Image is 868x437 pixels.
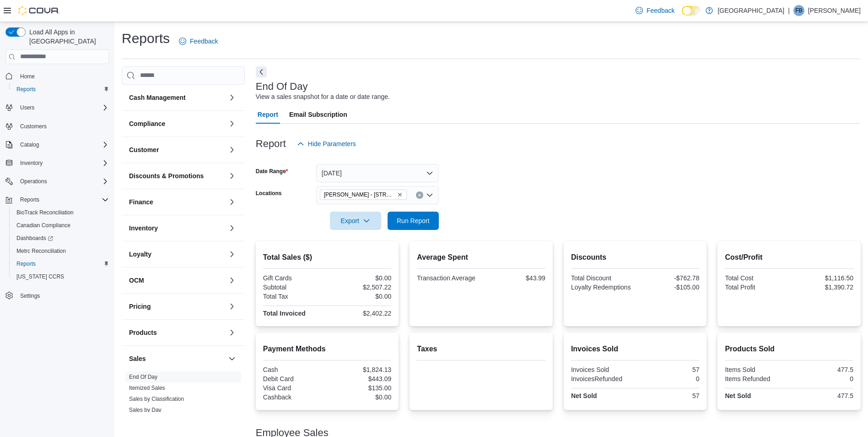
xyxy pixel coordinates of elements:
div: $1,116.50 [791,274,853,282]
div: 477.5 [791,392,853,399]
button: BioTrack Reconciliation [9,206,113,219]
div: Total Cost [725,274,787,282]
span: Home [20,73,35,80]
span: End Of Day [129,373,157,381]
button: Compliance [226,118,237,129]
span: Home [16,71,109,82]
button: Canadian Compliance [9,219,113,232]
button: Reports [9,83,113,96]
strong: Net Sold [571,392,597,399]
span: Dashboards [16,235,53,242]
span: FB [795,5,802,16]
button: Inventory [16,158,46,169]
span: Reports [16,86,36,93]
button: Open list of options [426,191,433,199]
div: 0 [637,375,699,382]
button: Catalog [16,139,43,150]
span: Settings [16,290,109,301]
button: Compliance [129,119,225,128]
button: Customers [2,120,113,133]
div: Items Sold [725,366,787,373]
div: -$105.00 [637,284,699,291]
div: Total Discount [571,274,633,282]
strong: Total Invoiced [263,310,306,317]
h2: Total Sales ($) [263,252,392,263]
span: Inventory [20,159,43,167]
button: [DATE] [316,164,439,182]
span: Users [16,102,109,113]
a: BioTrack Reconciliation [13,207,77,218]
div: 477.5 [791,366,853,373]
span: Customers [20,123,47,130]
p: | [788,5,790,16]
a: Metrc Reconciliation [13,246,70,257]
a: Home [16,71,38,82]
a: Dashboards [9,232,113,245]
span: Operations [16,176,109,187]
p: [GEOGRAPHIC_DATA] [717,5,784,16]
span: Canadian Compliance [13,220,109,231]
div: 0 [791,375,853,382]
h2: Taxes [417,344,545,355]
div: Loyalty Redemptions [571,284,633,291]
label: Locations [256,190,282,197]
span: [US_STATE] CCRS [16,273,64,280]
span: Metrc Reconciliation [16,247,66,255]
span: Load All Apps in [GEOGRAPHIC_DATA] [26,27,109,46]
span: Run Report [397,216,430,225]
a: Settings [16,290,43,301]
div: Cash [263,366,325,373]
div: Invoices Sold [571,366,633,373]
span: Sales by Day [129,406,162,414]
span: Operations [20,178,47,185]
button: OCM [226,275,237,286]
button: Export [330,212,381,230]
div: Transaction Average [417,274,479,282]
a: Reports [13,258,39,269]
h2: Average Spent [417,252,545,263]
div: $443.09 [329,375,391,382]
img: Cova [18,6,59,15]
h3: Pricing [129,302,151,311]
div: $0.00 [329,293,391,300]
span: Feedback [647,6,674,15]
button: Settings [2,289,113,302]
div: $2,507.22 [329,284,391,291]
button: Pricing [226,301,237,312]
div: 57 [637,366,699,373]
button: OCM [129,276,225,285]
input: Dark Mode [682,6,701,16]
h2: Payment Methods [263,344,392,355]
div: 57 [637,392,699,399]
button: Operations [2,175,113,188]
button: Reports [9,257,113,270]
button: Users [2,101,113,114]
h3: Finance [129,197,153,207]
a: [US_STATE] CCRS [13,271,68,282]
span: [PERSON_NAME] - [STREET_ADDRESS] [324,190,395,199]
span: Email Subscription [289,105,347,124]
div: $135.00 [329,384,391,392]
button: Next [256,66,267,77]
a: End Of Day [129,374,157,380]
button: Inventory [226,223,237,234]
div: $0.00 [329,274,391,282]
h3: Sales [129,354,146,363]
button: Cash Management [226,92,237,103]
span: Report [258,105,278,124]
button: Remove Moore - 105 SE 19th St from selection in this group [397,192,403,197]
h3: Customer [129,145,159,154]
span: Customers [16,120,109,132]
button: Sales [226,353,237,364]
h1: Reports [122,29,170,48]
a: Reports [13,84,39,95]
div: $1,390.72 [791,284,853,291]
div: Subtotal [263,284,325,291]
h2: Products Sold [725,344,853,355]
span: Inventory [16,158,109,169]
div: Visa Card [263,384,325,392]
div: InvoicesRefunded [571,375,633,382]
button: Inventory [129,224,225,233]
span: Dashboards [13,233,109,244]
